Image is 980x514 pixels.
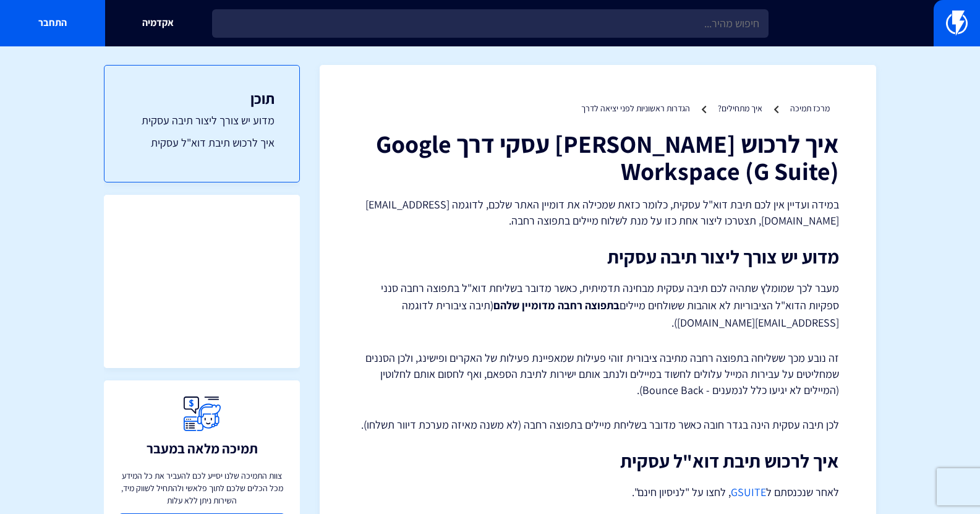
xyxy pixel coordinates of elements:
[357,484,839,501] p: לאחר שנכנסתם ל , לחצו על "לניסיון חינם".
[790,103,830,114] a: מרכז תמיכה
[718,103,762,114] a: איך מתחילים?
[357,280,839,332] p: מעבר לכך שמומלץ שתהיה לכם תיבה עסקית מבחינה תדמיתית, כאשר מדובר בשליחת דוא"ל בתפוצה רחבה סנני ספק...
[147,441,258,456] h3: תמיכה מלאה במעבר
[357,451,839,471] h2: איך לרכוש תיבת דוא"ל עסקית
[357,247,839,267] h2: מדוע יש צורך ליצור תיבה עסקית
[731,485,766,499] a: GSUITE
[129,113,275,129] a: מדוע יש צורך ליצור תיבה עסקית
[129,90,275,106] h3: תוכן
[581,103,690,114] a: הגדרות ראשוניות לפני יציאה לדרך
[357,417,839,433] p: לכן תיבה עסקית הינה בגדר חובה כאשר מדובר בשליחת מיילים בתפוצה רחבה (לא משנה מאיזה מערכת דיוור תשל...
[357,350,839,398] p: זה נובע מכך ששליחה בתפוצה רחבה מתיבה ציבורית זוהי פעילות שמאפיינת פעילות של האקרים ופישינג, ולכן ...
[357,197,839,228] p: במידה ועדיין אין לכם תיבת דוא"ל עסקית, כלומר כזאת שמכילה את דומיין האתר שלכם, לדוגמה [EMAIL_ADDRE...
[212,9,769,38] input: חיפוש מהיר...
[493,298,620,312] strong: בתפוצה רחבה מדומיין שלהם
[119,469,284,507] p: צוות התמיכה שלנו יסייע לכם להעביר את כל המידע מכל הכלים שלכם לתוך פלאשי ולהתחיל לשווק מיד, השירות...
[129,135,275,151] a: איך לרכוש תיבת דוא"ל עסקית
[357,130,839,184] h1: איך לרכוש [PERSON_NAME] עסקי דרך ‏Google Workspace (G Suite)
